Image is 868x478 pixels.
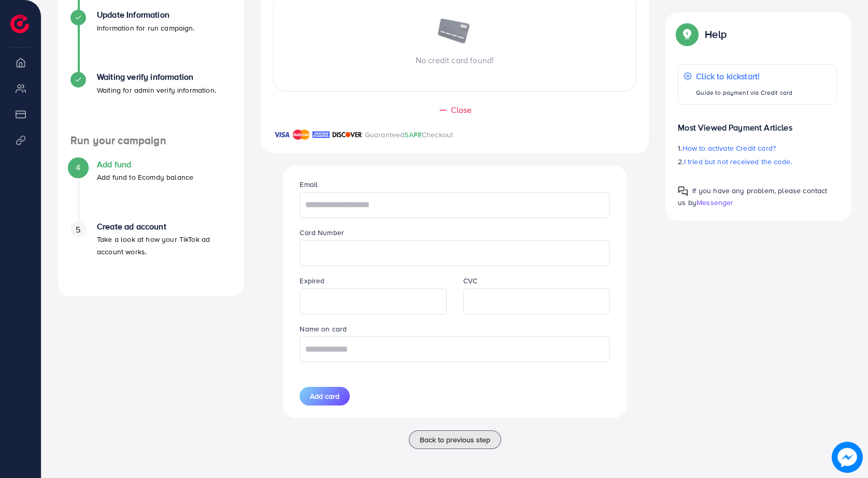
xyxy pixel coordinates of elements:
li: Add fund [58,160,244,222]
p: Guide to payment via Credit card [696,86,792,99]
iframe: Secure card number input frame [305,242,604,265]
label: CVC [463,276,477,286]
span: Add card [310,391,339,401]
span: SAFE [404,129,422,140]
p: Take a look at how your TikTok ad account works. [97,233,232,258]
span: 4 [76,162,80,173]
p: Add fund to Ecomdy balance [97,171,193,183]
p: Guaranteed Checkout [365,128,453,141]
p: Help [705,28,727,40]
h4: Waiting verify information [97,72,216,82]
img: brand [312,128,330,141]
button: Add card [300,387,350,405]
p: Most Viewed Payment Articles [678,113,837,134]
span: If you have any problem, please contact us by [678,185,827,208]
img: brand [293,128,310,141]
span: I tried but not received the code. [684,156,792,167]
label: Card Number [300,227,344,238]
p: 1. [678,142,837,154]
img: image [437,19,473,46]
img: brand [332,128,362,141]
img: Popup guide [678,25,696,44]
h4: Run your campaign [58,134,244,147]
label: Email [300,179,318,190]
h4: Add fund [97,160,193,169]
img: Popup guide [678,186,688,196]
p: Waiting for admin verify information. [97,84,216,96]
li: Update Information [58,10,244,72]
p: Click to kickstart! [696,70,792,82]
iframe: Secure CVC input frame [469,290,604,313]
span: 5 [76,224,80,236]
img: brand [273,128,290,141]
span: Messenger [696,197,733,208]
label: Expired [300,276,324,286]
span: Back to previous step [420,434,490,445]
span: Close [451,104,472,116]
p: 2. [678,155,837,168]
label: Name on card [300,324,347,334]
p: Information for run campaign. [97,22,195,34]
h4: Update Information [97,10,195,20]
p: No credit card found! [274,54,636,66]
iframe: Secure expiration date input frame [305,290,440,313]
button: Back to previous step [409,430,501,449]
span: How to activate Credit card? [682,143,776,153]
li: Waiting verify information [58,72,244,134]
h4: Create ad account [97,222,232,231]
li: Create ad account [58,222,244,284]
img: logo [10,15,29,33]
img: image [832,442,863,473]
